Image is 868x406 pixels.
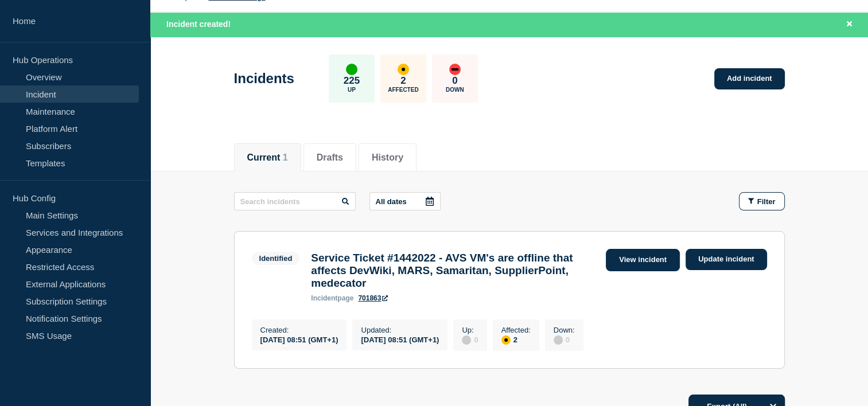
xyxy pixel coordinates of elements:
a: Add incident [714,68,785,89]
button: Close banner [842,18,857,31]
p: Created : [260,326,338,334]
span: Identified [252,252,300,265]
p: Up : [462,326,478,334]
button: Current 1 [247,153,288,163]
span: Filter [757,197,776,206]
h1: Incidents [234,71,294,87]
button: Drafts [317,153,343,163]
div: 0 [554,334,575,345]
input: Search incidents [234,192,356,210]
button: Filter [739,192,785,210]
p: Down [446,87,464,93]
div: up [346,64,357,75]
div: 0 [462,334,478,345]
span: 1 [283,153,288,162]
p: Affected [388,87,418,93]
button: History [372,153,403,163]
span: Incident created! [166,19,231,29]
a: 701863 [358,294,388,302]
div: disabled [462,335,471,345]
p: page [311,294,353,302]
p: 0 [452,75,457,87]
div: [DATE] 08:51 (GMT+1) [361,334,439,344]
p: Affected : [501,326,531,334]
span: incident [311,294,337,302]
p: Updated : [361,326,439,334]
a: Update incident [686,249,767,270]
div: [DATE] 08:51 (GMT+1) [260,334,338,344]
div: disabled [554,335,563,345]
div: affected [501,335,511,345]
div: 2 [501,334,531,345]
p: All dates [376,197,407,206]
p: Down : [554,326,575,334]
button: All dates [369,192,441,210]
p: Up [348,87,356,93]
div: down [449,64,461,75]
h3: Service Ticket #1442022 - AVS VM's are offline that affects DevWiki, MARS, Samaritan, SupplierPoi... [311,252,600,290]
a: View incident [606,249,680,271]
div: affected [398,64,409,75]
p: 2 [400,75,406,87]
p: 225 [344,75,360,87]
